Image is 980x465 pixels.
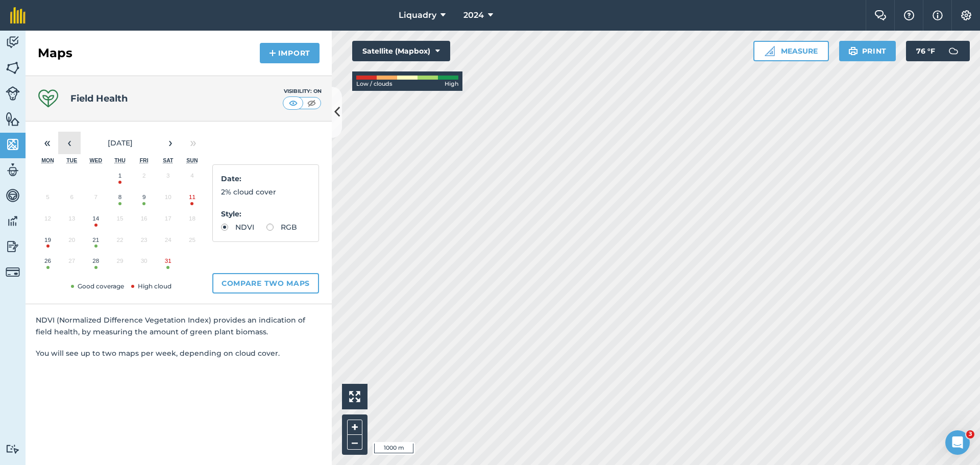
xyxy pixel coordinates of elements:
[60,232,84,253] button: May 20, 2025
[180,210,204,232] button: May 18, 2025
[943,41,964,61] img: svg+xml;base64,PD94bWwgdmVyc2lvbj0iMS4wIiBlbmNvZGluZz0idXRmLTgiPz4KPCEtLSBHZW5lcmF0b3I6IEFkb2JlIE...
[36,348,322,359] p: You will see up to two maps per week, depending on cloud cover.
[108,167,132,189] button: May 1, 2025
[212,273,319,293] button: Compare two maps
[839,41,896,61] button: Print
[753,41,829,61] button: Measure
[132,189,156,210] button: May 9, 2025
[6,188,20,203] img: svg+xml;base64,PD94bWwgdmVyc2lvbj0iMS4wIiBlbmNvZGluZz0idXRmLTgiPz4KPCEtLSBHZW5lcmF0b3I6IEFkb2JlIE...
[36,253,60,274] button: May 26, 2025
[6,162,20,178] img: svg+xml;base64,PD94bWwgdmVyc2lvbj0iMS4wIiBlbmNvZGluZz0idXRmLTgiPz4KPCEtLSBHZW5lcmF0b3I6IEFkb2JlIE...
[960,10,972,20] img: A cog icon
[159,132,182,154] button: ›
[60,253,84,274] button: May 27, 2025
[180,232,204,253] button: May 25, 2025
[132,167,156,189] button: May 2, 2025
[70,91,128,106] h4: Field Health
[221,174,241,183] strong: Date :
[266,224,297,231] label: RGB
[36,132,58,154] button: «
[66,157,77,163] abbr: Tuesday
[347,435,362,450] button: –
[36,232,60,253] button: May 19, 2025
[132,253,156,274] button: May 30, 2025
[114,157,126,163] abbr: Thursday
[90,157,103,163] abbr: Wednesday
[349,391,360,402] img: Four arrows, one pointing top left, one top right, one bottom right and the last bottom left
[945,430,970,455] iframe: Intercom live chat
[6,265,20,279] img: svg+xml;base64,PD94bWwgdmVyc2lvbj0iMS4wIiBlbmNvZGluZz0idXRmLTgiPz4KPCEtLSBHZW5lcmF0b3I6IEFkb2JlIE...
[156,232,180,253] button: May 24, 2025
[765,46,775,56] img: Ruler icon
[140,157,149,163] abbr: Friday
[463,9,484,21] span: 2024
[84,253,108,274] button: May 28, 2025
[269,47,276,59] img: svg+xml;base64,PHN2ZyB4bWxucz0iaHR0cDovL3d3dy53My5vcmcvMjAwMC9zdmciIHdpZHRoPSIxNCIgaGVpZ2h0PSIyNC...
[84,210,108,232] button: May 14, 2025
[6,111,20,127] img: svg+xml;base64,PHN2ZyB4bWxucz0iaHR0cDovL3d3dy53My5vcmcvMjAwMC9zdmciIHdpZHRoPSI1NiIgaGVpZ2h0PSI2MC...
[60,210,84,232] button: May 13, 2025
[356,80,393,89] span: Low / clouds
[58,132,81,154] button: ‹
[6,137,20,152] img: svg+xml;base64,PHN2ZyB4bWxucz0iaHR0cDovL3d3dy53My5vcmcvMjAwMC9zdmciIHdpZHRoPSI1NiIgaGVpZ2h0PSI2MC...
[903,10,915,20] img: A question mark icon
[186,157,198,163] abbr: Sunday
[156,167,180,189] button: May 3, 2025
[352,41,450,61] button: Satellite (Mapbox)
[36,189,60,210] button: May 5, 2025
[180,167,204,189] button: May 4, 2025
[156,189,180,210] button: May 10, 2025
[6,86,20,101] img: svg+xml;base64,PD94bWwgdmVyc2lvbj0iMS4wIiBlbmNvZGluZz0idXRmLTgiPz4KPCEtLSBHZW5lcmF0b3I6IEFkb2JlIE...
[60,189,84,210] button: May 6, 2025
[163,157,173,163] abbr: Saturday
[132,232,156,253] button: May 23, 2025
[36,314,322,337] p: NDVI (Normalized Difference Vegetation Index) provides an indication of field health, by measurin...
[132,210,156,232] button: May 16, 2025
[305,98,318,108] img: svg+xml;base64,PHN2ZyB4bWxucz0iaHR0cDovL3d3dy53My5vcmcvMjAwMC9zdmciIHdpZHRoPSI1MCIgaGVpZ2h0PSI0MC...
[848,45,858,57] img: svg+xml;base64,PHN2ZyB4bWxucz0iaHR0cDovL3d3dy53My5vcmcvMjAwMC9zdmciIHdpZHRoPSIxOSIgaGVpZ2h0PSIyNC...
[874,10,887,20] img: Two speech bubbles overlapping with the left bubble in the forefront
[10,7,26,23] img: fieldmargin Logo
[36,210,60,232] button: May 12, 2025
[445,80,458,89] span: High
[283,87,322,95] div: Visibility: On
[129,282,171,290] span: High cloud
[933,9,943,21] img: svg+xml;base64,PHN2ZyB4bWxucz0iaHR0cDovL3d3dy53My5vcmcvMjAwMC9zdmciIHdpZHRoPSIxNyIgaGVpZ2h0PSIxNy...
[221,209,241,218] strong: Style :
[108,189,132,210] button: May 8, 2025
[38,45,72,61] h2: Maps
[84,189,108,210] button: May 7, 2025
[6,444,20,454] img: svg+xml;base64,PD94bWwgdmVyc2lvbj0iMS4wIiBlbmNvZGluZz0idXRmLTgiPz4KPCEtLSBHZW5lcmF0b3I6IEFkb2JlIE...
[966,430,974,438] span: 3
[108,232,132,253] button: May 22, 2025
[287,98,300,108] img: svg+xml;base64,PHN2ZyB4bWxucz0iaHR0cDovL3d3dy53My5vcmcvMjAwMC9zdmciIHdpZHRoPSI1MCIgaGVpZ2h0PSI0MC...
[84,232,108,253] button: May 21, 2025
[41,157,54,163] abbr: Monday
[916,41,935,61] span: 76 ° F
[81,132,159,154] button: [DATE]
[182,132,204,154] button: »
[221,224,254,231] label: NDVI
[347,420,362,435] button: +
[69,282,124,290] span: Good coverage
[6,213,20,229] img: svg+xml;base64,PD94bWwgdmVyc2lvbj0iMS4wIiBlbmNvZGluZz0idXRmLTgiPz4KPCEtLSBHZW5lcmF0b3I6IEFkb2JlIE...
[6,239,20,254] img: svg+xml;base64,PD94bWwgdmVyc2lvbj0iMS4wIiBlbmNvZGluZz0idXRmLTgiPz4KPCEtLSBHZW5lcmF0b3I6IEFkb2JlIE...
[6,60,20,76] img: svg+xml;base64,PHN2ZyB4bWxucz0iaHR0cDovL3d3dy53My5vcmcvMjAwMC9zdmciIHdpZHRoPSI1NiIgaGVpZ2h0PSI2MC...
[108,210,132,232] button: May 15, 2025
[108,253,132,274] button: May 29, 2025
[399,9,436,21] span: Liquadry
[906,41,970,61] button: 76 °F
[6,35,20,50] img: svg+xml;base64,PD94bWwgdmVyc2lvbj0iMS4wIiBlbmNvZGluZz0idXRmLTgiPz4KPCEtLSBHZW5lcmF0b3I6IEFkb2JlIE...
[108,138,133,148] span: [DATE]
[260,43,320,63] button: Import
[221,186,310,198] p: 2% cloud cover
[156,210,180,232] button: May 17, 2025
[156,253,180,274] button: May 31, 2025
[180,189,204,210] button: May 11, 2025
